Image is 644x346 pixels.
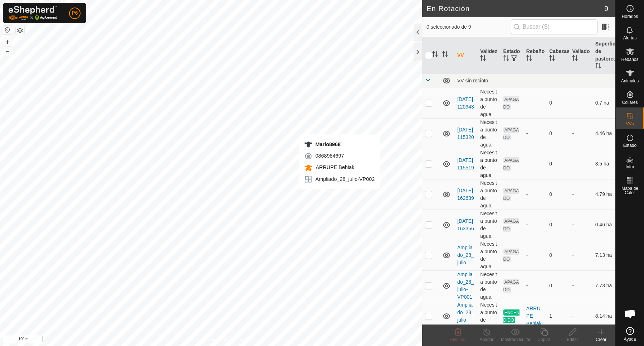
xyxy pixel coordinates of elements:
div: - [526,282,543,289]
span: Estado [623,143,636,148]
span: Collares [622,100,638,105]
span: Rebaños [621,57,638,62]
td: - [569,301,592,331]
td: 8.14 ha [592,301,615,331]
div: Crear [587,336,615,343]
td: 0 [546,179,569,210]
div: ARRUPE Behiak [526,305,543,327]
span: Ayuda [624,337,636,341]
button: + [3,38,12,46]
td: Necesita punto de agua [477,210,500,240]
td: 4.79 ha [592,179,615,210]
td: - [569,210,592,240]
a: [DATE] 115320 [457,127,474,140]
button: Capas del Mapa [16,26,24,35]
span: APAGADO [503,127,519,140]
p-sorticon: Activar para ordenar [432,52,438,58]
td: Necesita punto de agua [477,179,500,210]
a: [DATE] 163356 [457,218,474,231]
span: APAGADO [503,249,519,262]
a: Ayuda [616,324,644,344]
td: Necesita punto de agua [477,118,500,149]
td: 0 [546,210,569,240]
span: APAGADO [503,157,519,171]
a: Ampliado_28_julio [457,245,474,265]
img: Logo Gallagher [9,6,57,20]
span: APAGADO [503,218,519,232]
h2: En Rotación [426,4,604,13]
td: - [569,88,592,118]
th: Superficie de pastoreo [592,37,615,74]
td: 0.46 ha [592,210,615,240]
td: Necesita punto de agua [477,240,500,270]
span: ARRUPE Behiak [314,164,355,170]
td: - [569,179,592,210]
span: Mapa de Calor [618,186,642,195]
div: - [526,130,543,137]
div: Mostrar/Ocultar [501,336,530,343]
div: - [526,191,543,198]
span: VVs [626,122,634,126]
p-sorticon: Activar para ordenar [503,56,509,62]
th: VV [454,37,477,74]
span: ENCENDIDO [503,309,519,323]
th: Validez [477,37,500,74]
td: 7.13 ha [592,240,615,270]
div: Chat abierto [619,303,641,325]
span: Infra [625,165,634,169]
button: – [3,47,12,56]
span: APAGADO [503,279,519,293]
td: Necesita punto de agua [477,301,500,331]
td: - [569,270,592,301]
td: 0 [546,88,569,118]
td: Necesita punto de agua [477,149,500,179]
a: Ampliado_28_julio-VP002 [457,302,474,330]
a: [DATE] 115519 [457,157,474,170]
td: 0 [546,240,569,270]
div: Ampliado_28_julio-VP002 [304,175,375,184]
span: Alertas [623,36,636,40]
td: - [569,149,592,179]
p-sorticon: Activar para ordenar [595,64,601,69]
span: APAGADO [503,96,519,110]
th: Cabezas [546,37,569,74]
td: - [569,118,592,149]
td: 1 [546,301,569,331]
div: Mario8968 [304,140,375,149]
div: VV sin recinto [457,78,613,83]
a: [DATE] 120943 [457,96,474,110]
a: Contáctenos [224,337,248,343]
a: [DATE] 162639 [457,188,474,201]
span: P6 [72,9,78,17]
div: - [526,251,543,259]
td: Necesita punto de agua [477,88,500,118]
p-sorticon: Activar para ordenar [442,52,448,58]
td: 0 [546,270,569,301]
a: Ampliado_28_julio-VP001 [457,271,474,300]
td: 0 [546,149,569,179]
span: APAGADO [503,188,519,201]
p-sorticon: Activar para ordenar [526,56,532,62]
td: - [569,240,592,270]
span: Eliminar [450,337,465,342]
td: 0.7 ha [592,88,615,118]
span: Animales [621,79,639,83]
span: 9 [604,3,608,14]
th: Vallado [569,37,592,74]
span: 0 seleccionado de 9 [426,23,511,31]
div: - [526,99,543,107]
p-sorticon: Activar para ordenar [480,56,486,62]
div: Editar [558,336,587,343]
td: 4.46 ha [592,118,615,149]
div: Copiar [530,336,558,343]
input: Buscar (S) [511,19,597,34]
button: Restablecer Mapa [3,26,12,34]
td: 3.5 ha [592,149,615,179]
span: Horarios [622,14,638,19]
p-sorticon: Activar para ordenar [549,56,555,62]
td: 7.73 ha [592,270,615,301]
div: 0868984697 [304,152,375,160]
td: 0 [546,118,569,149]
div: - [526,221,543,229]
a: Política de Privacidad [174,337,215,343]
